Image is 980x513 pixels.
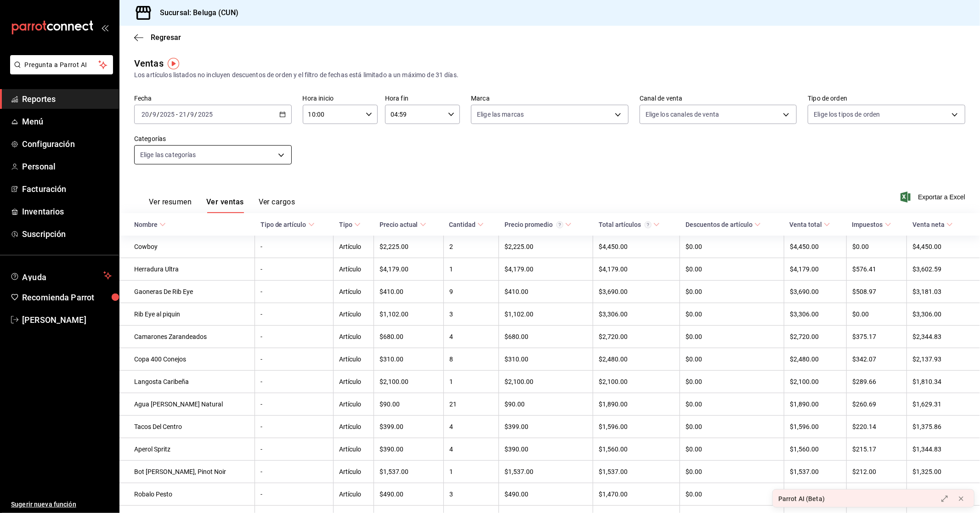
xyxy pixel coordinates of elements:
td: $3,690.00 [784,281,846,303]
td: $1,470.00 [784,483,846,506]
td: Artículo [334,258,374,281]
td: Robalo Pesto [119,483,255,506]
td: Gaoneras De Rib Eye [119,281,255,303]
td: - [255,483,334,506]
input: -- [190,111,195,118]
td: $1,596.00 [784,416,846,438]
td: $2,137.93 [907,348,980,371]
td: $680.00 [374,326,444,348]
h3: Sucursal: Beluga (CUN) [153,7,238,18]
td: $3,306.00 [907,303,980,326]
td: $0.00 [847,303,907,326]
td: Cowboy [119,236,255,258]
span: Descuentos de artículo [685,221,761,228]
td: Artículo [334,348,374,371]
td: $202.76 [847,483,907,506]
td: $0.00 [680,461,784,483]
td: 2 [443,236,498,258]
td: $2,480.00 [784,348,846,371]
td: $576.41 [847,258,907,281]
td: Artículo [334,326,374,348]
td: - [255,326,334,348]
td: $375.17 [847,326,907,348]
span: Sugerir nueva función [11,500,112,509]
td: - [255,281,334,303]
td: $289.66 [847,371,907,393]
td: $508.97 [847,281,907,303]
td: $1,537.00 [499,461,593,483]
td: - [255,236,334,258]
td: $1,102.00 [499,303,593,326]
td: Artículo [334,438,374,461]
td: $3,181.03 [907,281,980,303]
td: $2,720.00 [784,326,846,348]
td: $2,344.83 [907,326,980,348]
div: Nombre [134,221,158,228]
td: $4,179.00 [499,258,593,281]
td: Artículo [334,236,374,258]
td: $4,179.00 [784,258,846,281]
span: Menú [22,115,112,128]
td: $0.00 [680,348,784,371]
td: $0.00 [680,371,784,393]
div: Precio promedio [504,221,563,228]
span: Tipo [339,221,361,228]
span: Regresar [151,33,181,42]
td: $1,470.00 [593,483,680,506]
td: Langosta Caribeña [119,371,255,393]
td: 4 [443,438,498,461]
span: Personal [22,160,112,173]
td: Agua [PERSON_NAME] Natural [119,393,255,416]
td: $1,344.83 [907,438,980,461]
div: Venta total [789,221,822,228]
div: Impuestos [852,221,883,228]
td: $1,596.00 [593,416,680,438]
span: Elige las categorías [140,150,196,159]
svg: Precio promedio = Total artículos / cantidad [556,221,563,228]
td: $3,690.00 [593,281,680,303]
span: / [195,111,198,118]
span: Elige los tipos de orden [814,110,880,119]
td: $3,306.00 [784,303,846,326]
td: $1,537.00 [593,461,680,483]
td: $490.00 [499,483,593,506]
td: - [255,258,334,281]
td: $1,890.00 [593,393,680,416]
div: Descuentos de artículo [685,221,753,228]
input: -- [152,111,157,118]
span: / [157,111,159,118]
td: $310.00 [374,348,444,371]
div: Ventas [134,56,164,70]
td: $1,375.86 [907,416,980,438]
div: Total artículos [599,221,651,228]
td: $0.00 [680,258,784,281]
button: Tooltip marker [168,58,179,69]
td: - [255,303,334,326]
span: Ayuda [22,270,100,281]
td: $260.69 [847,393,907,416]
div: Tipo [339,221,352,228]
td: $2,100.00 [784,371,846,393]
td: 9 [443,281,498,303]
td: $2,225.00 [374,236,444,258]
span: Nombre [134,221,166,228]
td: $0.00 [680,281,784,303]
td: Artículo [334,393,374,416]
td: $4,179.00 [593,258,680,281]
td: $410.00 [374,281,444,303]
button: Ver cargos [259,197,295,213]
span: / [149,111,152,118]
button: Ver resumen [149,197,192,213]
td: $212.00 [847,461,907,483]
td: $0.00 [680,393,784,416]
label: Canal de venta [640,96,797,102]
td: 1 [443,371,498,393]
td: $0.00 [680,326,784,348]
td: - [255,461,334,483]
td: - [255,393,334,416]
td: $2,100.00 [374,371,444,393]
td: $0.00 [680,303,784,326]
td: $215.17 [847,438,907,461]
td: $3,602.59 [907,258,980,281]
td: $4,450.00 [907,236,980,258]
